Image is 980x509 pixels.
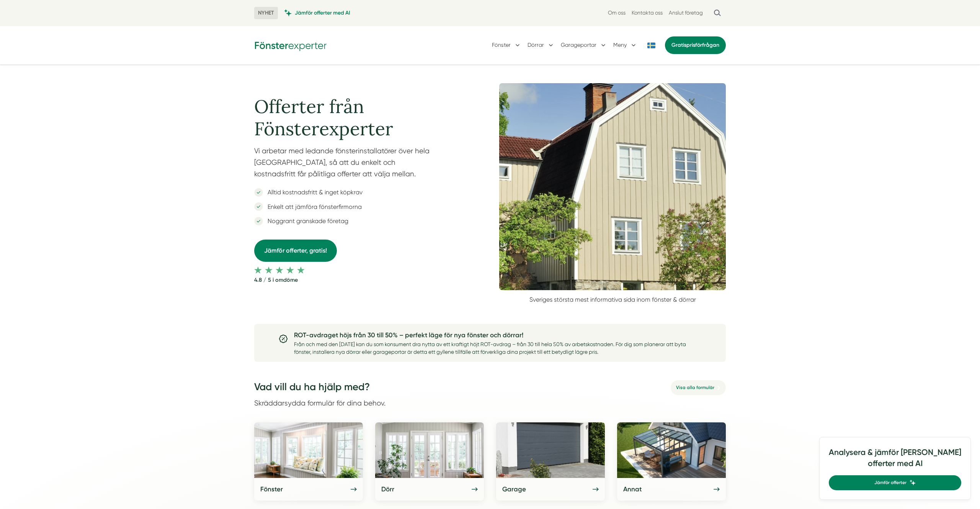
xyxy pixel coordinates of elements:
button: Meny [613,35,637,55]
span: NYHET [254,7,278,19]
span: Visa alla formulär [676,384,714,391]
a: Jämför offerter [829,475,961,490]
img: Dörr [375,422,484,478]
img: Fönsterexperter Logotyp [254,39,327,51]
img: Garage [496,422,605,478]
h5: Annat [623,484,642,494]
p: Sveriges största mest informativa sida inom fönster & dörrar [499,290,726,304]
p: Vi arbetar med ledande fönsterinstallatörer över hela [GEOGRAPHIC_DATA], så att du enkelt och kos... [254,146,450,184]
a: Jämför offerter med AI [284,9,350,16]
p: Noggrant granskade företag [263,216,348,226]
h5: Dörr [381,484,394,494]
a: Annat Annat [617,422,726,501]
img: Fönsterexperter omslagsbild [499,83,726,290]
span: Jämför offerter med AI [295,9,350,16]
img: Annat [617,422,726,478]
p: Skräddarsydda formulär för dina behov. [254,398,385,409]
a: Kontakta oss [632,9,663,16]
a: Jämför offerter, gratis! [254,240,337,261]
h5: ROT-avdraget höjs från 30 till 50% – perfekt läge för nya fönster och dörrar! [294,330,701,340]
h3: Vad vill du ha hjälp med? [254,380,385,398]
button: Fönster [492,35,521,55]
strong: 4.8 / 5 i omdöme [254,274,450,284]
button: Dörrar [528,35,555,55]
a: Garage Garage [496,422,605,501]
a: Anslut företag [669,9,703,16]
button: Öppna sök [709,6,726,20]
a: Dörr Dörr [375,422,484,501]
span: Gratis [671,42,686,48]
a: Fönster Fönster [254,422,363,501]
p: Enkelt att jämföra fönsterfirmorna [263,202,362,212]
h1: Offerter från Fönsterexperter [254,83,450,146]
span: Jämför offerter [874,479,906,486]
p: Från och med den [DATE] kan du som konsument dra nytta av ett kraftigt höjt ROT-avdrag – från 30 ... [294,340,701,356]
h4: Analysera & jämför [PERSON_NAME] offerter med AI [829,447,961,475]
button: Garageportar [561,35,607,55]
p: Alltid kostnadsfritt & inget köpkrav [263,187,363,197]
a: Om oss [608,9,626,16]
a: Gratisprisförfrågan [665,36,726,54]
img: Fönster [254,422,363,478]
a: Visa alla formulär [671,380,726,395]
h5: Garage [502,484,526,494]
h5: Fönster [260,484,283,494]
